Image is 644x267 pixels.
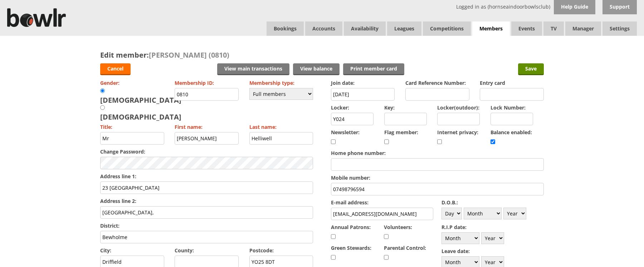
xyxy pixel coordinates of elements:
label: Title: [100,123,164,130]
a: Print member card [343,63,404,75]
label: District: [100,222,313,229]
label: Address line 1: [100,173,313,180]
label: Membership type: [249,79,313,86]
label: Address line 2: [100,198,313,204]
a: View balance [293,63,340,75]
label: R.I.P date: [441,224,544,230]
div: [DEMOGRAPHIC_DATA] [100,105,181,122]
span: TV [543,21,564,36]
label: Mobile number: [331,174,544,181]
label: Membership ID: [175,79,239,86]
label: Join date: [331,79,395,86]
a: Competitions [423,21,471,36]
label: Annual Patrons: [331,224,380,230]
label: City: [100,247,164,254]
label: Card Reference Number: [405,79,469,86]
label: D.O.B.: [441,199,544,206]
label: Entry card [480,79,544,86]
label: E-mail address: [331,199,433,206]
span: [PERSON_NAME] (0810) [149,50,229,60]
label: Lock Number: [491,104,533,111]
a: Bookings [267,21,304,36]
label: Parental Control: [384,244,433,251]
label: Locker: [331,104,374,111]
label: First name: [175,123,239,130]
label: Green Stewards: [331,244,380,251]
label: Gender: [100,79,164,86]
a: View main transactions [217,63,289,75]
label: Newsletter: [331,129,384,136]
label: Change Password: [100,148,313,155]
label: Key: [384,104,427,111]
label: Volunteers: [384,224,433,230]
span: Settings [602,21,637,36]
label: Postcode: [249,247,313,254]
div: [DEMOGRAPHIC_DATA] [100,88,181,105]
a: Leagues [387,21,421,36]
label: Locker(outdoor): [437,104,480,111]
label: County: [175,247,239,254]
span: Manager [565,21,601,36]
label: Leave date: [441,248,544,254]
label: Internet privacy: [437,129,491,136]
a: Events [511,21,542,36]
label: Flag member: [384,129,438,136]
a: Availability [344,21,386,36]
a: Cancel [100,63,131,75]
label: Last name: [249,123,313,130]
label: Home phone number: [331,150,544,156]
input: Save [518,63,544,75]
label: Balance enabled: [491,129,544,136]
span: Accounts [305,21,342,36]
span: Members [472,21,510,36]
